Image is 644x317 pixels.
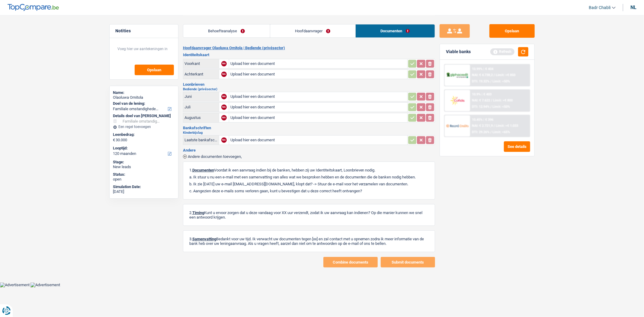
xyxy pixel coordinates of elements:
[30,283,60,287] img: Advertisement
[492,105,510,109] span: Limit: <50%
[183,155,242,158] button: Andere documenten toevoegen,
[183,148,435,152] h3: Andere
[491,98,492,102] span: /
[113,165,175,169] div: New leads
[184,72,218,76] div: Achterkant
[221,104,227,110] div: NA
[493,98,513,102] span: Limit: >€ 800
[221,61,227,66] div: NA
[184,105,218,109] div: Juli
[496,124,518,128] span: Limit: >€ 1.033
[472,105,489,109] span: DTI: 12.94%
[504,141,530,152] button: See details
[492,79,510,83] span: Limit: <50%
[113,114,175,118] div: Details doel van [PERSON_NAME]
[446,120,469,131] img: Record Credits
[490,130,492,134] span: /
[221,137,227,143] div: NA
[113,125,175,129] div: Een regel toevoegen
[192,210,204,215] span: Timing
[472,92,492,96] div: 10.9% | € 403
[472,130,489,134] span: DTI: 29.26%
[113,184,175,189] div: Simulation Date:
[183,82,435,86] h3: Loonbrieven
[113,132,173,137] label: Leenbedrag:
[492,130,510,134] span: Limit: <65%
[147,68,161,72] span: Opslaan
[584,3,616,13] a: Badr Chabli
[490,105,492,109] span: /
[189,182,429,186] p: b. Ik zie [DATE] uw e-mail [EMAIL_ADDRESS][DOMAIN_NAME], klopt dat? -> Stuur de e-mail voor het v...
[113,160,175,165] div: Stage:
[184,115,218,120] div: Augustus
[494,124,495,128] span: /
[183,24,270,37] a: Behoefteanalyse
[490,79,492,83] span: /
[135,65,174,75] button: Opslaan
[188,155,242,158] span: Andere documenten toevoegen,
[472,73,493,77] span: NAI: € 4.738,2
[489,24,535,38] button: Opslaan
[113,189,175,194] div: [DATE]
[183,46,435,50] h2: Hoofdaanvrager Olaoluwa Omitola | Bediende (privésector)
[192,237,216,241] span: Samenvatting
[446,95,469,106] img: Cofidis
[192,168,214,172] span: Documenten
[446,49,471,54] div: Viable banks
[189,168,429,172] p: 1. Voordat ik een aanvraag indien bij de banken, hebben zij uw Identiteitskaart, Loonbrieven nodig.
[221,72,227,77] div: NA
[183,126,435,130] h3: Bankafschriften
[496,73,515,77] span: Limit: >€ 850
[8,4,59,11] img: TopCompare Logo
[472,79,489,83] span: DTI: 19.32%
[323,257,378,267] button: Combine documents
[116,28,172,34] h5: Notities
[472,118,493,122] div: 10.45% | € 396
[446,72,469,79] img: Alphacredit
[381,257,435,267] button: Submit documents
[189,175,429,179] p: a. Ik stuur u nu een e-mail met een samenvatting van alles wat we besproken hebben en de document...
[356,24,435,37] a: Documenten
[184,94,218,99] div: Juni
[113,95,175,100] div: Olaoluwa Omitola
[490,48,514,55] div: Refresh
[221,115,227,120] div: NA
[113,90,175,95] div: Name:
[113,101,173,106] label: Doel van de lening:
[189,189,429,193] p: c. Aangezien deze e-mails soms verloren gaan, kunt u bevestigen dat u deze correct heeft ontvangen?
[221,94,227,99] div: NA
[183,131,435,134] h2: Kinderbijslag
[472,98,490,102] span: NAI: € 7.622
[183,53,435,57] h3: Identiteitskaart
[472,124,493,128] span: NAI: € 2.721,9
[630,5,636,10] div: nl
[113,146,173,151] label: Looptijd:
[589,5,610,10] span: Badr Chabli
[184,61,218,66] div: Voorkant
[183,88,435,91] h2: Bediende (privésector)
[113,172,175,177] div: Status:
[113,177,175,182] div: open
[189,210,429,219] p: 2. Kunt u ervoor zorgen dat u deze vandaag voor XX uur verzendt, zodat ik uw aanvraag kan indiene...
[472,67,493,71] div: 10.99% | € 404
[494,73,495,77] span: /
[270,24,355,37] a: Hoofdaanvrager
[113,138,115,142] span: €
[189,237,429,246] p: 3. Bedankt voor uw tijd. Ik verwacht uw documenten tegen [xx] en zal contact met u opnemen zodra ...
[184,138,218,142] div: Laatste bankafschriften mbt kinderbijslag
